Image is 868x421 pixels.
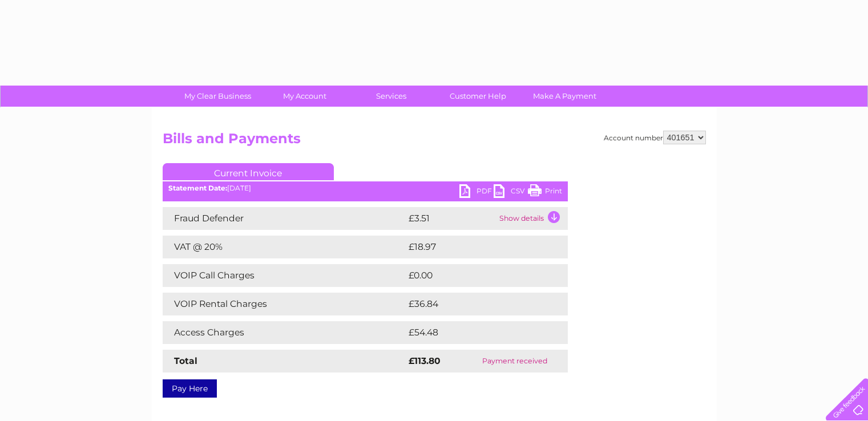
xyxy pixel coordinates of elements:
td: £36.84 [406,293,546,315]
a: My Account [257,86,352,107]
td: Payment received [462,350,567,373]
td: £18.97 [406,236,544,258]
strong: Total [174,355,197,366]
div: Account number [604,131,706,144]
td: £3.51 [406,207,496,230]
a: Customer Help [431,86,525,107]
a: CSV [494,184,528,201]
a: Make A Payment [518,86,612,107]
td: Access Charges [163,321,406,344]
a: My Clear Business [171,86,265,107]
a: Pay Here [163,379,217,398]
td: £0.00 [406,264,542,287]
td: £54.48 [406,321,546,344]
h2: Bills and Payments [163,131,706,152]
a: PDF [459,184,494,201]
strong: £113.80 [409,355,441,366]
td: VOIP Call Charges [163,264,406,287]
b: Statement Date: [168,184,227,192]
td: Fraud Defender [163,207,406,230]
a: Services [344,86,438,107]
div: [DATE] [163,184,568,192]
a: Current Invoice [163,163,334,180]
a: Print [528,184,562,201]
td: Show details [496,207,568,230]
td: VAT @ 20% [163,236,406,258]
td: VOIP Rental Charges [163,293,406,315]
